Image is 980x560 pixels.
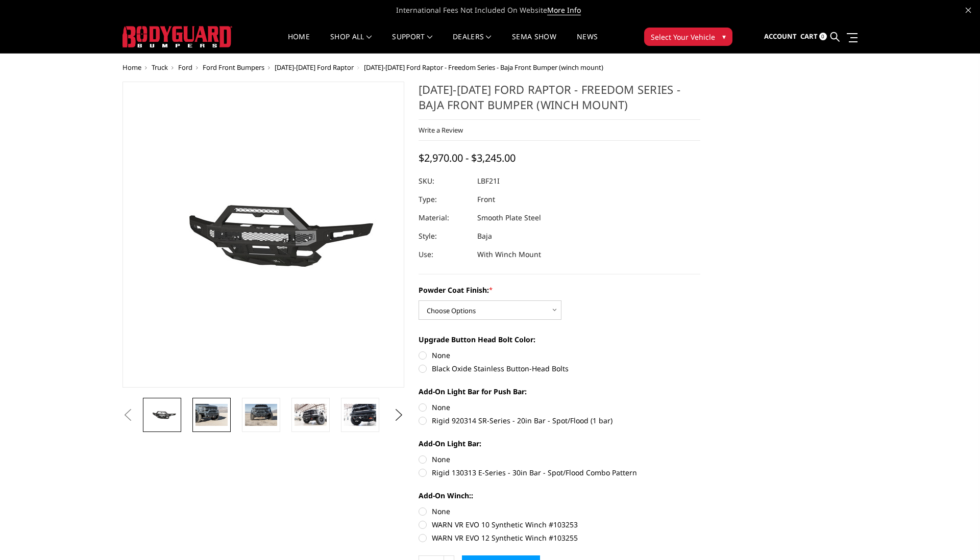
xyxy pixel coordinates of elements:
[512,33,556,53] a: SEMA Show
[419,506,700,517] label: None
[722,31,726,42] span: ▾
[419,454,700,465] label: None
[477,227,492,245] dd: Baja
[477,245,541,264] dd: With Winch Mount
[800,23,827,50] a: Cart 0
[364,63,603,72] span: [DATE]-[DATE] Ford Raptor - Freedom Series - Baja Front Bumper (winch mount)
[419,151,516,165] span: $2,970.00 - $3,245.00
[122,63,141,72] a: Home
[120,408,135,423] button: Previous
[477,190,495,209] dd: Front
[419,415,700,426] label: Rigid 920314 SR-Series - 20in Bar - Spot/Flood (1 bar)
[330,33,372,53] a: shop all
[644,28,732,46] button: Select Your Vehicle
[122,82,404,388] a: 2021-2025 Ford Raptor - Freedom Series - Baja Front Bumper (winch mount)
[477,172,500,190] dd: LBF21I
[651,32,715,42] span: Select Your Vehicle
[419,172,470,190] dt: SKU:
[295,404,327,425] img: 2021-2025 Ford Raptor - Freedom Series - Baja Front Bumper (winch mount)
[203,63,264,72] a: Ford Front Bumpers
[275,63,354,72] a: [DATE]-[DATE] Ford Raptor
[419,334,700,345] label: Upgrade Button Head Bolt Color:
[477,209,541,227] dd: Smooth Plate Steel
[245,404,277,425] img: 2021-2025 Ford Raptor - Freedom Series - Baja Front Bumper (winch mount)
[419,467,700,478] label: Rigid 130313 E-Series - 30in Bar - Spot/Flood Combo Pattern
[419,245,470,264] dt: Use:
[419,285,700,295] label: Powder Coat Finish:
[392,33,432,53] a: Support
[288,33,310,53] a: Home
[419,209,470,227] dt: Material:
[547,5,581,15] a: More Info
[419,438,700,449] label: Add-On Light Bar:
[419,532,700,543] label: WARN VR EVO 12 Synthetic Winch #103255
[178,63,192,72] a: Ford
[819,33,827,40] span: 0
[764,32,797,41] span: Account
[419,190,470,209] dt: Type:
[419,402,700,413] label: None
[577,33,598,53] a: News
[152,63,168,72] a: Truck
[453,33,492,53] a: Dealers
[195,404,228,425] img: 2021-2025 Ford Raptor - Freedom Series - Baja Front Bumper (winch mount)
[391,408,407,423] button: Next
[419,363,700,374] label: Black Oxide Stainless Button-Head Bolts
[419,350,700,361] label: None
[419,386,700,397] label: Add-On Light Bar for Push Bar:
[419,82,700,120] h1: [DATE]-[DATE] Ford Raptor - Freedom Series - Baja Front Bumper (winch mount)
[800,32,818,41] span: Cart
[419,227,470,245] dt: Style:
[419,490,700,501] label: Add-On Winch::
[419,125,463,135] a: Write a Review
[764,23,797,50] a: Account
[929,511,980,560] iframe: Chat Widget
[122,26,232,47] img: BODYGUARD BUMPERS
[419,519,700,530] label: WARN VR EVO 10 Synthetic Winch #103253
[344,404,376,425] img: 2021-2025 Ford Raptor - Freedom Series - Baja Front Bumper (winch mount)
